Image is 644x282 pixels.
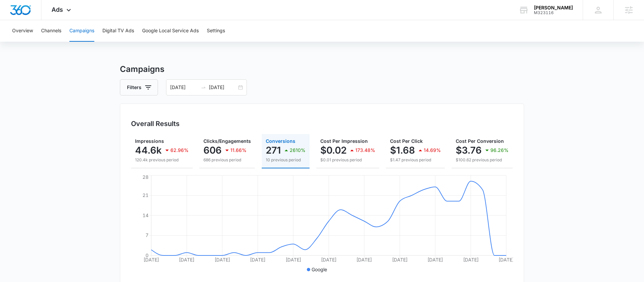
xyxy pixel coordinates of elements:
[207,20,225,42] button: Settings
[463,257,479,263] tspan: [DATE]
[390,157,441,163] p: $1.47 previous period
[266,157,305,163] p: 10 previous period
[356,257,372,263] tspan: [DATE]
[312,266,327,273] p: Google
[534,5,573,10] div: account name
[427,257,443,263] tspan: [DATE]
[392,257,408,263] tspan: [DATE]
[142,192,149,198] tspan: 21
[12,20,33,42] button: Overview
[534,10,573,15] div: account id
[320,145,347,156] p: $0.02
[142,174,149,180] tspan: 28
[321,257,336,263] tspan: [DATE]
[135,145,162,156] p: 44.6k
[142,212,149,218] tspan: 14
[230,148,247,153] p: 11.66%
[142,20,199,42] button: Google Local Service Ads
[170,148,189,153] p: 62.96%
[286,257,301,263] tspan: [DATE]
[41,20,61,42] button: Channels
[390,145,415,156] p: $1.68
[201,85,206,90] span: to
[424,148,441,153] p: 14.69%
[179,257,194,263] tspan: [DATE]
[69,20,94,42] button: Campaigns
[209,84,237,91] input: End date
[120,63,524,75] h3: Campaigns
[203,145,222,156] p: 606
[456,138,504,144] span: Cost Per Conversion
[146,232,149,238] tspan: 7
[120,79,158,95] button: Filters
[320,138,368,144] span: Cost Per Impression
[143,257,159,263] tspan: [DATE]
[290,148,305,153] p: 2610%
[266,138,295,144] span: Conversions
[52,6,63,13] span: Ads
[135,157,189,163] p: 120.4k previous period
[456,157,509,163] p: $100.62 previous period
[146,252,149,258] tspan: 0
[355,148,375,153] p: 173.48%
[201,85,206,90] span: swap-right
[390,138,423,144] span: Cost Per Click
[135,138,164,144] span: Impressions
[498,257,514,263] tspan: [DATE]
[490,148,509,153] p: 96.26%
[250,257,265,263] tspan: [DATE]
[102,20,134,42] button: Digital TV Ads
[131,119,180,129] h3: Overall Results
[456,145,482,156] p: $3.76
[203,138,251,144] span: Clicks/Engagements
[266,145,281,156] p: 271
[170,84,198,91] input: Start date
[320,157,375,163] p: $0.01 previous period
[203,157,251,163] p: 686 previous period
[215,257,230,263] tspan: [DATE]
